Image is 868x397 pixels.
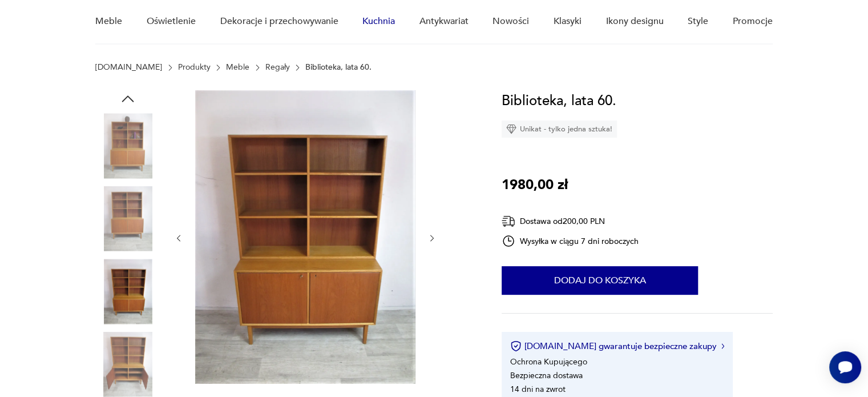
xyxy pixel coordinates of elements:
[178,63,211,72] a: Produkty
[502,121,617,138] div: Unikat - tylko jedna sztuka!
[829,351,861,383] iframe: Smartsupp widget button
[265,63,290,72] a: Regały
[502,174,568,196] p: 1980,00 zł
[502,214,639,228] div: Dostawa od 200,00 PLN
[510,384,566,395] li: 14 dni na zwrot
[510,340,522,352] img: Ikona certyfikatu
[502,266,698,295] button: Dodaj do koszyka
[95,63,162,72] a: [DOMAIN_NAME]
[506,124,516,134] img: Ikona diamentu
[721,343,725,349] img: Ikona strzałki w prawo
[95,259,160,324] img: Zdjęcie produktu Biblioteka, lata 60.
[305,63,372,72] p: Biblioteka, lata 60.
[95,113,160,178] img: Zdjęcie produktu Biblioteka, lata 60.
[510,340,724,352] button: [DOMAIN_NAME] gwarantuje bezpieczne zakupy
[502,214,515,228] img: Ikona dostawy
[510,370,583,381] li: Bezpieczna dostawa
[226,63,249,72] a: Meble
[502,234,639,248] div: Wysyłka w ciągu 7 dni roboczych
[195,90,415,384] img: Zdjęcie produktu Biblioteka, lata 60.
[502,90,616,112] h1: Biblioteka, lata 60.
[510,356,587,367] li: Ochrona Kupującego
[95,332,160,397] img: Zdjęcie produktu Biblioteka, lata 60.
[95,186,160,251] img: Zdjęcie produktu Biblioteka, lata 60.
